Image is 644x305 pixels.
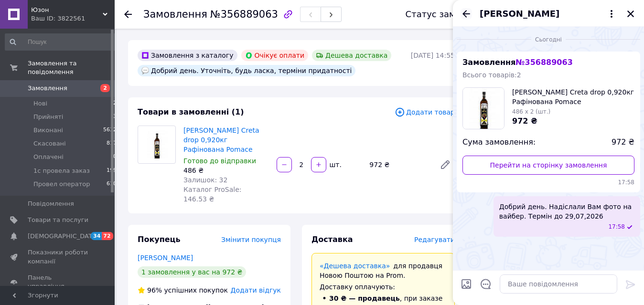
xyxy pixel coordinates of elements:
[33,113,63,121] span: Прийняті
[608,223,625,231] span: 17:58 12.08.2025
[329,294,400,302] span: 30 ₴ — продавець
[31,14,115,23] div: Ваш ID: 3822561
[463,88,504,129] img: 6589954494_w100_h100_oliya-olivkova-creta.jpg
[461,8,472,20] button: Назад
[33,180,90,189] span: Провел оператор
[231,286,281,294] span: Додати відгук
[406,10,494,19] div: Статус замовлення
[28,216,88,224] span: Товари та послуги
[124,10,132,19] div: Повернутися назад
[33,153,64,161] span: Оплачені
[210,9,278,20] span: №356889063
[457,34,640,44] div: 12.08.2025
[395,107,455,117] span: Додати товар
[138,285,228,295] div: успішних покупок
[33,126,63,135] span: Виконані
[28,273,88,291] span: Панель управління
[28,84,67,93] span: Замовлення
[462,179,634,187] span: 17:58 12.08.2025
[138,235,181,244] span: Покупець
[512,108,550,115] span: 486 x 2 (шт.)
[28,200,74,208] span: Повідомлення
[28,232,98,241] span: [DEMOGRAPHIC_DATA]
[221,236,281,243] span: Змінити покупця
[147,286,162,294] span: 96%
[107,180,117,189] span: 610
[241,50,309,61] div: Очікує оплати
[436,155,455,174] a: Редагувати
[138,254,193,262] a: [PERSON_NAME]
[143,9,207,20] span: Замовлення
[183,166,269,175] div: 486 ₴
[100,84,110,92] span: 2
[183,157,256,165] span: Готово до відправки
[141,67,149,74] img: :speech_balloon:
[183,176,227,184] span: Залишок: 32
[107,167,117,175] span: 199
[138,50,237,61] div: Замовлення з каталогу
[480,8,559,20] span: [PERSON_NAME]
[138,266,246,278] div: 1 замовлення у вас на 972 ₴
[320,262,390,270] a: «Дешева доставка»
[411,52,455,59] time: [DATE] 14:55
[320,282,447,292] div: Доставку оплачують:
[462,137,536,148] span: Сума замовлення:
[183,126,259,153] a: [PERSON_NAME] Creta drop 0,920кг Рафінована Pomace
[28,59,115,76] span: Замовлення та повідомлення
[414,236,455,243] span: Редагувати
[480,278,492,290] button: Відкрити шаблони відповідей
[31,6,103,14] span: Юзон
[327,160,343,169] div: шт.
[512,87,634,106] span: [PERSON_NAME] Creta drop 0,920кг Рафінована Pomace
[103,126,117,135] span: 5632
[102,232,113,240] span: 72
[138,107,244,116] span: Товари в замовленні (1)
[320,261,447,280] div: для продавця Новою Поштою на Prom.
[311,235,353,244] span: Доставка
[28,248,88,265] span: Показники роботи компанії
[183,186,241,203] span: Каталог ProSale: 146.53 ₴
[5,33,118,51] input: Пошук
[499,202,634,221] span: Добрий день. Надіслали Вам фото на вайбер. Термін до 29,07,2026
[138,65,355,76] div: Добрий день. Уточніть, будь ласка, терміни придатності
[91,232,102,240] span: 34
[480,8,617,20] button: [PERSON_NAME]
[531,36,566,44] span: Сьогодні
[625,8,636,20] button: Закрити
[312,50,391,61] div: Дешева доставка
[365,158,432,171] div: 972 ₴
[462,156,634,175] a: Перейти на сторінку замовлення
[462,58,573,67] span: Замовлення
[138,131,175,159] img: Олія оливкова Creta drop 0,920кг Рафінована Pomace
[515,58,572,67] span: № 356889063
[33,99,47,108] span: Нові
[612,137,634,148] span: 972 ₴
[462,71,521,79] span: Всього товарів: 2
[107,139,117,148] span: 817
[512,116,537,126] span: 972 ₴
[33,167,90,175] span: 1с провела заказ
[33,139,66,148] span: Скасовані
